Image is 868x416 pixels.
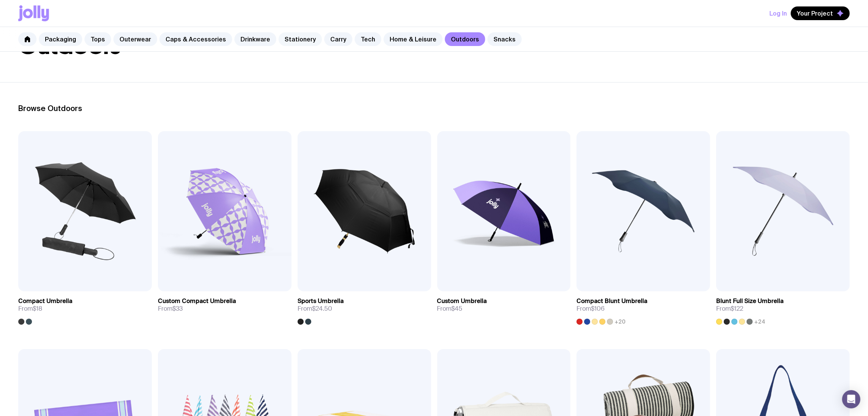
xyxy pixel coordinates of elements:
a: Blunt Full Size UmbrellaFrom$122+24 [716,291,850,325]
span: $24.50 [312,305,332,313]
h3: Blunt Full Size Umbrella [716,297,784,305]
a: Tech [355,32,381,46]
span: From [437,305,463,313]
span: $122 [731,305,743,313]
h3: Custom Umbrella [437,297,487,305]
a: Tops [84,32,111,46]
span: From [716,305,743,313]
span: From [158,305,183,313]
a: Outerwear [113,32,157,46]
span: From [18,305,42,313]
h3: Sports Umbrella [298,297,344,305]
div: Open Intercom Messenger [842,390,860,408]
a: Sports UmbrellaFrom$24.50 [298,291,431,325]
a: Drinkware [234,32,276,46]
a: Outdoors [445,32,485,46]
button: Log In [769,6,787,20]
a: Custom UmbrellaFrom$45 [437,291,571,319]
a: Carry [324,32,352,46]
h3: Compact Umbrella [18,297,72,305]
a: Compact UmbrellaFrom$18 [18,291,152,325]
span: From [298,305,332,313]
a: Compact Blunt UmbrellaFrom$106+20 [577,291,710,325]
a: Custom Compact UmbrellaFrom$33 [158,291,291,319]
h3: Compact Blunt Umbrella [577,297,647,305]
span: Your Project [797,10,833,17]
button: Your Project [791,6,850,20]
span: $18 [33,305,42,313]
span: $45 [452,305,463,313]
a: Caps & Accessories [159,32,232,46]
h3: Custom Compact Umbrella [158,297,236,305]
span: +24 [754,319,765,325]
h1: Outdoors [18,33,850,58]
h2: Browse Outdoors [18,104,850,113]
span: $33 [172,305,183,313]
span: From [577,305,605,313]
a: Snacks [487,32,522,46]
a: Home & Leisure [384,32,443,46]
span: $106 [591,305,605,313]
span: +20 [615,319,626,325]
a: Packaging [39,32,82,46]
a: Stationery [279,32,322,46]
